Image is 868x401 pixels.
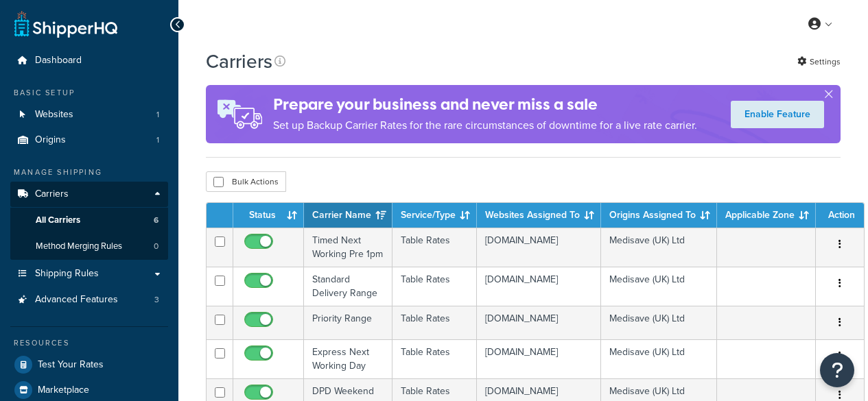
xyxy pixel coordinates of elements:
td: Standard Delivery Range [304,267,392,306]
span: Origins [35,134,66,146]
th: Action [816,203,864,228]
a: Websites 1 [10,102,168,127]
td: Table Rates [392,228,477,267]
span: Carriers [35,189,69,200]
span: All Carriers [36,215,80,226]
td: [DOMAIN_NAME] [477,306,601,339]
span: 6 [154,215,159,226]
li: Advanced Features [10,287,168,313]
td: Priority Range [304,306,392,339]
span: 1 [156,109,159,121]
a: Shipping Rules [10,261,168,287]
td: [DOMAIN_NAME] [477,267,601,306]
a: Enable Feature [731,101,824,128]
span: 0 [154,241,159,252]
a: Test Your Rates [10,352,168,377]
div: Basic Setup [10,87,168,99]
span: Test Your Rates [38,359,104,371]
a: Carriers [10,182,168,207]
li: Carriers [10,182,168,260]
a: All Carriers 6 [10,208,168,233]
span: Advanced Features [35,294,118,306]
button: Open Resource Center [820,353,854,387]
td: Table Rates [392,339,477,378]
span: Method Merging Rules [36,241,122,252]
td: Medisave (UK) Ltd [601,339,717,378]
td: Medisave (UK) Ltd [601,306,717,339]
th: Status: activate to sort column ascending [233,203,304,228]
td: [DOMAIN_NAME] [477,339,601,378]
th: Applicable Zone: activate to sort column ascending [717,203,816,228]
img: ad-rules-rateshop-fe6ec290ccb7230408bd80ed9643f0289d75e0ffd9eb532fc0e269fcd187b520.png [206,85,273,143]
td: Express Next Working Day [304,339,392,378]
span: Shipping Rules [35,268,99,280]
td: [DOMAIN_NAME] [477,228,601,267]
button: Bulk Actions [206,171,286,192]
span: Websites [35,109,73,121]
th: Origins Assigned To: activate to sort column ascending [601,203,717,228]
a: Settings [797,52,841,71]
h4: Prepare your business and never miss a sale [273,93,697,116]
th: Carrier Name: activate to sort column ascending [304,203,392,228]
span: Dashboard [35,55,82,66]
a: Origins 1 [10,127,168,153]
td: Medisave (UK) Ltd [601,228,717,267]
td: Medisave (UK) Ltd [601,267,717,306]
li: Websites [10,102,168,127]
li: Method Merging Rules [10,234,168,259]
h1: Carriers [206,48,272,75]
td: Timed Next Working Pre 1pm [304,228,392,267]
span: 1 [156,134,159,146]
p: Set up Backup Carrier Rates for the rare circumstances of downtime for a live rate carrier. [273,116,697,135]
td: Table Rates [392,306,477,339]
li: Origins [10,127,168,153]
td: Table Rates [392,267,477,306]
a: Advanced Features 3 [10,287,168,313]
li: All Carriers [10,208,168,233]
th: Service/Type: activate to sort column ascending [392,203,477,228]
th: Websites Assigned To: activate to sort column ascending [477,203,601,228]
span: 3 [154,294,159,306]
span: Marketplace [38,385,89,396]
div: Resources [10,337,168,349]
a: ShipperHQ Home [14,10,117,38]
div: Manage Shipping [10,167,168,178]
a: Method Merging Rules 0 [10,234,168,259]
a: Dashboard [10,48,168,73]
